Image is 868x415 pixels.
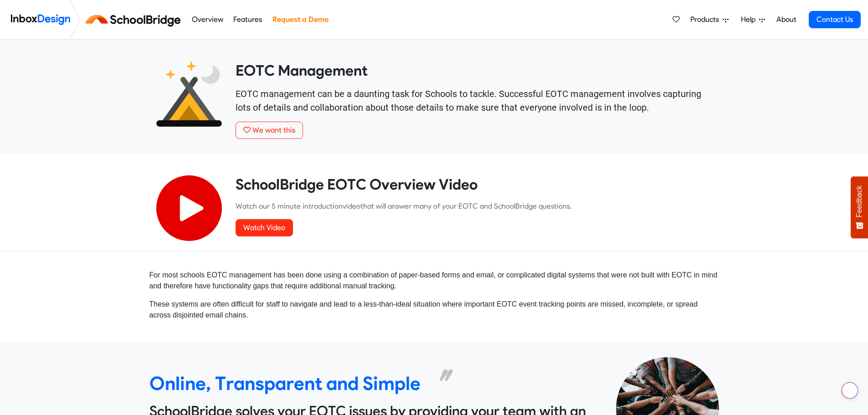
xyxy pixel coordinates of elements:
[851,176,868,238] button: Feedback - Show survey
[189,10,226,29] a: Overview
[156,175,222,241] img: 2022_07_11_icon_video_playback.svg
[737,10,769,29] a: Help
[774,10,799,29] a: About
[236,201,712,212] p: Watch our 5 minute introduction that will answer many of your EOTC and SchoolBridge questions.
[252,126,295,134] span: We want this
[270,10,331,29] a: Request a Demo
[149,270,719,292] p: For most schools EOTC management has been done using a combination of paper-based forms and email...
[343,202,360,210] a: video
[156,61,222,127] img: 2022_01_25_icon_eonz.svg
[84,9,186,31] img: schoolbridge logo
[855,185,863,217] span: Feedback
[741,14,759,25] span: Help
[687,10,732,29] a: Products
[236,122,303,139] button: We want this
[231,10,265,29] a: Features
[149,299,719,321] p: These systems are often difficult for staff to navigate and lead to a less-than-ideal situation w...
[236,87,712,114] p: EOTC management can be a daunting task for Schools to tackle. Successful EOTC management involves...
[236,219,293,236] a: Watch Video
[809,11,861,28] a: Contact Us
[149,372,424,395] heading: Online, Transparent and Simple
[690,14,723,25] span: Products
[236,175,712,194] heading: SchoolBridge EOTC Overview Video
[236,61,712,80] heading: EOTC Management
